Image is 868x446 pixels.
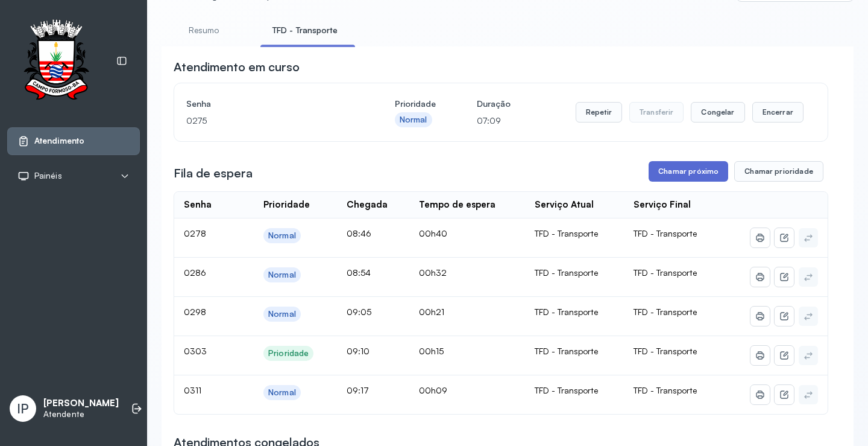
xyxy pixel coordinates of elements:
span: 00h32 [419,267,447,278]
div: Normal [268,270,296,280]
span: 08:54 [347,267,371,278]
span: 0278 [184,228,206,238]
span: 0311 [184,385,201,395]
span: TFD - Transporte [634,228,697,238]
h3: Atendimento em curso [174,59,300,75]
p: 0275 [186,112,354,129]
p: 07:09 [477,112,511,129]
div: Serviço Final [634,199,691,211]
span: 0286 [184,267,206,278]
span: 08:46 [347,228,371,238]
div: Senha [184,199,212,211]
div: Serviço Atual [535,199,594,211]
div: Prioridade [263,199,310,211]
span: 00h40 [419,228,447,238]
div: TFD - Transporte [535,307,615,317]
div: Tempo de espera [419,199,495,211]
h4: Prioridade [395,95,436,112]
div: TFD - Transporte [535,346,615,357]
span: 00h21 [419,307,444,317]
h4: Duração [477,95,511,112]
button: Encerrar [752,102,804,123]
a: Resumo [162,21,246,40]
button: Congelar [691,102,744,123]
a: Atendimento [17,135,130,147]
button: Transferir [629,102,684,123]
button: Chamar prioridade [734,161,823,182]
span: Atendimento [34,136,84,146]
p: [PERSON_NAME] [43,398,119,409]
div: Normal [400,115,427,125]
span: 0303 [184,346,207,356]
div: TFD - Transporte [535,228,615,239]
span: TFD - Transporte [634,267,697,278]
a: TFD - Transporte [260,21,350,40]
div: Prioridade [268,348,309,358]
div: Normal [268,387,296,398]
span: 00h09 [419,385,447,395]
span: 09:10 [347,346,370,356]
span: TFD - Transporte [634,385,697,395]
h3: Fila de espera [174,165,253,182]
span: TFD - Transporte [634,307,697,317]
div: Chegada [347,199,388,211]
span: 00h15 [419,346,444,356]
div: Normal [268,231,296,241]
h4: Senha [186,95,354,112]
span: TFD - Transporte [634,346,697,356]
button: Repetir [576,102,622,123]
span: Painéis [34,171,62,181]
span: 0298 [184,307,206,317]
p: Atendente [43,409,119,419]
button: Chamar próximo [649,161,728,182]
img: Logotipo do estabelecimento [13,19,99,103]
div: TFD - Transporte [535,267,615,278]
div: Normal [268,309,296,319]
span: 09:05 [347,307,371,317]
div: TFD - Transporte [535,385,615,396]
span: 09:17 [347,385,369,395]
